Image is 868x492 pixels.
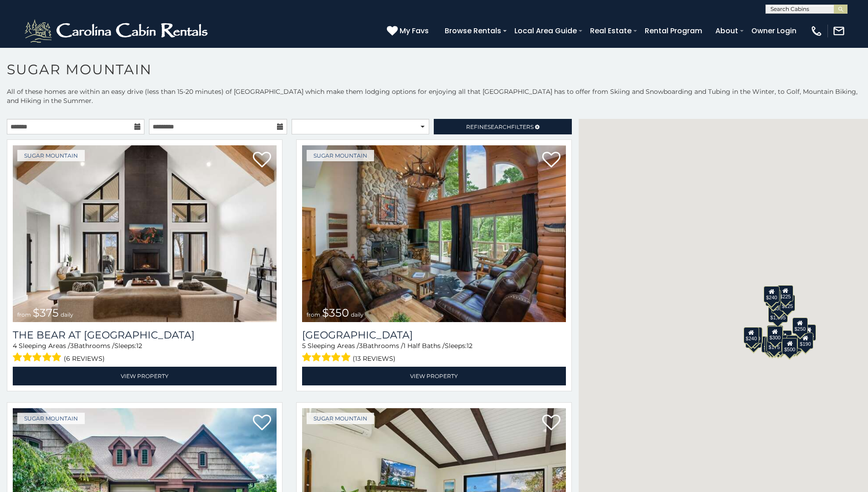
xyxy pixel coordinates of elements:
[136,342,142,350] span: 12
[17,150,85,161] a: Sugar Mountain
[640,23,707,39] a: Rental Program
[13,329,277,341] a: The Bear At [GEOGRAPHIC_DATA]
[33,306,59,319] span: $375
[307,150,374,161] a: Sugar Mountain
[253,151,271,170] a: Add to favorites
[770,337,786,353] div: $350
[13,145,277,322] img: 1714387646_thumbnail.jpeg
[765,336,781,353] div: $155
[786,335,802,352] div: $195
[400,25,429,36] span: My Favs
[64,353,105,364] span: (6 reviews)
[466,123,534,130] span: Refine Filters
[782,338,797,354] div: $500
[510,23,581,39] a: Local Area Guide
[810,25,823,37] img: phone-regular-white.png
[801,324,816,341] div: $155
[586,23,636,39] a: Real Estate
[13,329,277,341] h3: The Bear At Sugar Mountain
[771,297,787,313] div: $350
[302,145,566,322] a: from $350 daily
[13,145,277,322] a: from $375 daily
[746,331,761,348] div: $355
[832,25,845,37] img: mail-regular-white.png
[780,295,795,311] div: $125
[792,317,808,333] div: $250
[542,151,560,170] a: Add to favorites
[23,17,212,45] img: White-1-2.png
[13,367,277,385] a: View Property
[302,329,566,341] a: [GEOGRAPHIC_DATA]
[322,306,349,319] span: $350
[13,341,277,364] div: Sleeping Areas / Bathrooms / Sleeps:
[744,327,759,343] div: $240
[778,285,793,302] div: $225
[61,311,73,318] span: daily
[790,335,805,351] div: $345
[711,23,743,39] a: About
[768,306,788,323] div: $1,095
[467,342,473,350] span: 12
[434,119,571,134] a: RefineSearchFilters
[764,286,780,302] div: $240
[351,311,364,318] span: daily
[403,342,445,350] span: 1 Half Baths /
[302,367,566,385] a: View Property
[542,414,560,433] a: Add to favorites
[488,123,511,130] span: Search
[302,329,566,341] h3: Grouse Moor Lodge
[747,23,801,39] a: Owner Login
[307,413,374,424] a: Sugar Mountain
[302,341,566,364] div: Sleeping Areas / Bathrooms / Sleeps:
[762,336,777,352] div: $375
[798,332,813,348] div: $190
[302,342,306,350] span: 5
[776,330,792,347] div: $200
[767,326,783,342] div: $300
[767,325,782,342] div: $190
[766,336,782,352] div: $175
[359,342,363,350] span: 3
[17,311,31,318] span: from
[302,145,566,322] img: 1714398141_thumbnail.jpeg
[13,342,17,350] span: 4
[70,342,74,350] span: 3
[387,25,431,37] a: My Favs
[253,414,271,433] a: Add to favorites
[765,289,781,306] div: $170
[440,23,506,39] a: Browse Rentals
[17,413,85,424] a: Sugar Mountain
[307,311,320,318] span: from
[353,353,395,364] span: (13 reviews)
